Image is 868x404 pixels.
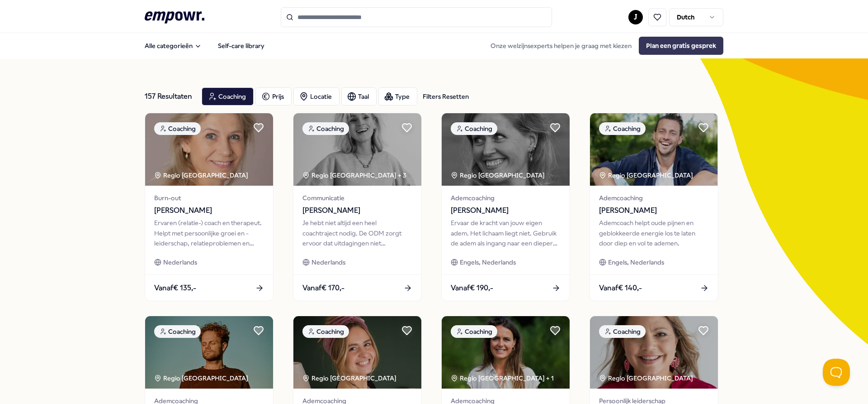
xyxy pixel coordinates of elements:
[281,7,552,27] input: Search for products, categories or subcategories
[590,316,718,389] img: package image
[423,91,469,101] div: Filters Resetten
[441,113,570,301] a: package imageCoachingRegio [GEOGRAPHIC_DATA] Ademcoaching[PERSON_NAME]Ervaar de kracht van jouw e...
[599,170,694,180] div: Regio [GEOGRAPHIC_DATA]
[608,257,664,267] span: Engels, Nederlands
[137,37,272,55] nav: Main
[293,316,421,389] img: package image
[302,122,349,135] div: Coaching
[302,170,406,180] div: Regio [GEOGRAPHIC_DATA] + 3
[451,218,561,248] div: Ervaar de kracht van jouw eigen adem. Het lichaam liegt niet. Gebruik de adem als ingang naar een...
[154,170,250,180] div: Regio [GEOGRAPHIC_DATA]
[599,373,694,383] div: Regio [GEOGRAPHIC_DATA]
[154,325,201,338] div: Coaching
[311,257,345,267] span: Nederlands
[145,113,273,186] img: package image
[154,282,196,294] span: Vanaf € 135,-
[145,113,274,301] a: package imageCoachingRegio [GEOGRAPHIC_DATA] Burn-out[PERSON_NAME]Ervaren (relatie-) coach en the...
[599,218,709,248] div: Ademcoach helpt oude pijnen en geblokkeerde energie los te laten door diep en vol te ademen.
[451,193,561,203] span: Ademcoaching
[451,122,497,135] div: Coaching
[302,205,412,216] span: [PERSON_NAME]
[302,373,398,383] div: Regio [GEOGRAPHIC_DATA]
[451,282,493,294] span: Vanaf € 190,-
[255,87,292,106] button: Prijs
[154,218,264,248] div: Ervaren (relatie-) coach en therapeut. Helpt met persoonlijke groei en -leiderschap, relatieprobl...
[451,325,497,338] div: Coaching
[293,87,340,106] button: Locatie
[163,257,197,267] span: Nederlands
[302,282,344,294] span: Vanaf € 170,-
[211,37,272,55] a: Self-care library
[154,205,264,216] span: [PERSON_NAME]
[154,373,250,383] div: Regio [GEOGRAPHIC_DATA]
[145,87,194,106] div: 157 Resultaten
[442,113,570,186] img: package image
[145,316,273,389] img: package image
[137,37,209,55] button: Alle categorieën
[599,282,642,294] span: Vanaf € 140,-
[451,170,546,180] div: Regio [GEOGRAPHIC_DATA]
[590,113,718,301] a: package imageCoachingRegio [GEOGRAPHIC_DATA] Ademcoaching[PERSON_NAME]Ademcoach helpt oude pijnen...
[293,113,421,186] img: package image
[451,205,561,216] span: [PERSON_NAME]
[451,373,554,383] div: Regio [GEOGRAPHIC_DATA] + 1
[293,113,422,301] a: package imageCoachingRegio [GEOGRAPHIC_DATA] + 3Communicatie[PERSON_NAME]Je hebt niet altijd een ...
[442,316,570,389] img: package image
[460,257,516,267] span: Engels, Nederlands
[599,325,646,338] div: Coaching
[599,193,709,203] span: Ademcoaching
[302,218,412,248] div: Je hebt niet altijd een heel coachtraject nodig. De ODM zorgt ervoor dat uitdagingen niet complex...
[639,37,723,55] button: Plan een gratis gesprek
[823,359,850,386] iframe: Help Scout Beacon - Open
[302,325,349,338] div: Coaching
[483,37,723,55] div: Onze welzijnsexperts helpen je graag met kiezen
[302,193,412,203] span: Communicatie
[154,122,201,135] div: Coaching
[599,205,709,216] span: [PERSON_NAME]
[202,87,254,106] button: Coaching
[599,122,646,135] div: Coaching
[154,193,264,203] span: Burn-out
[590,113,718,186] img: package image
[341,87,377,106] button: Taal
[628,10,643,24] button: J
[378,87,417,106] button: Type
